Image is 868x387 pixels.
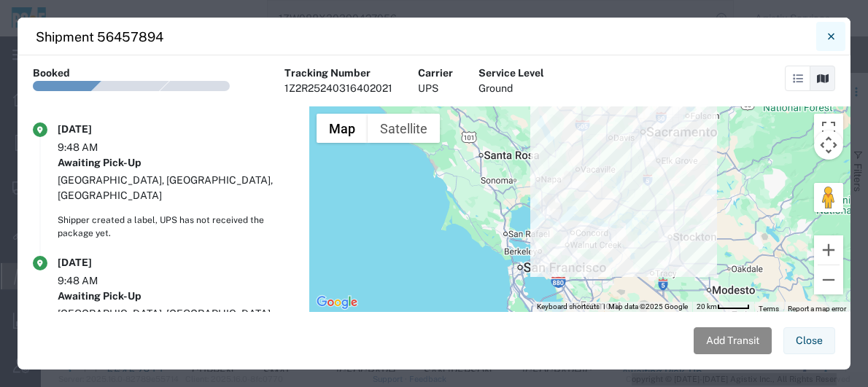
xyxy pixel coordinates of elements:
[783,327,835,354] button: Close
[36,27,163,47] h4: Shipment 56457894
[58,155,294,171] div: Awaiting Pick-Up
[537,302,600,312] button: Keyboard shortcuts
[759,305,779,313] a: Terms
[33,66,70,81] div: Booked
[418,66,453,81] div: Carrier
[313,293,361,312] a: Open this area in Google Maps (opens a new window)
[58,122,131,137] div: [DATE]
[368,114,440,143] button: Show satellite imagery
[58,140,131,155] div: 9:48 AM
[608,302,688,310] span: Map data ©2025 Google
[788,305,846,313] a: Report a map error
[814,235,843,265] button: Zoom in
[816,22,845,51] button: Close
[317,114,368,143] button: Show street map
[58,273,131,289] div: 9:48 AM
[58,214,294,240] div: Shipper created a label, UPS has not received the package yet.
[58,173,294,203] div: [GEOGRAPHIC_DATA], [GEOGRAPHIC_DATA], [GEOGRAPHIC_DATA]
[313,293,361,312] img: Google
[478,66,544,81] div: Service Level
[694,327,772,354] button: Add Transit
[692,302,754,312] button: Map Scale: 20 km per 41 pixels
[814,114,843,143] button: Toggle fullscreen view
[478,81,544,96] div: Ground
[814,183,843,212] button: Drag Pegman onto the map to open Street View
[58,289,294,304] div: Awaiting Pick-Up
[418,81,453,96] div: UPS
[58,306,294,337] div: [GEOGRAPHIC_DATA], [GEOGRAPHIC_DATA], [GEOGRAPHIC_DATA]
[284,81,392,96] div: 1Z2R25240316402021
[697,302,717,310] span: 20 km
[58,255,131,270] div: [DATE]
[814,265,843,294] button: Zoom out
[814,130,843,160] button: Map camera controls
[284,66,392,81] div: Tracking Number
